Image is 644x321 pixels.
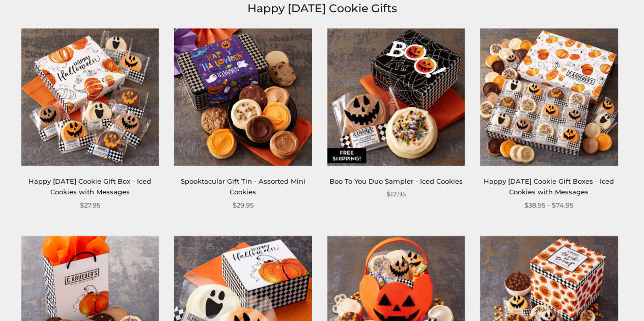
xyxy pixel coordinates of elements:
[181,177,305,196] a: Spooktacular Gift Tin - Assorted Mini Cookies
[80,200,100,211] span: $27.95
[233,200,254,211] span: $29.95
[29,177,151,196] a: Happy [DATE] Cookie Gift Box - Iced Cookies with Messages
[8,282,105,313] iframe: Sign Up via Text for Offers
[386,189,406,199] span: $12.95
[480,28,618,165] img: Happy Halloween Cookie Gift Boxes - Iced Cookies with Messages
[327,28,465,165] img: Boo To You Duo Sampler - Iced Cookies
[524,200,573,211] span: $38.95 - $74.95
[329,177,463,185] a: Boo To You Duo Sampler - Iced Cookies
[21,28,159,165] img: Happy Halloween Cookie Gift Box - Iced Cookies with Messages
[174,28,312,165] img: Spooktacular Gift Tin - Assorted Mini Cookies
[484,177,614,196] a: Happy [DATE] Cookie Gift Boxes - Iced Cookies with Messages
